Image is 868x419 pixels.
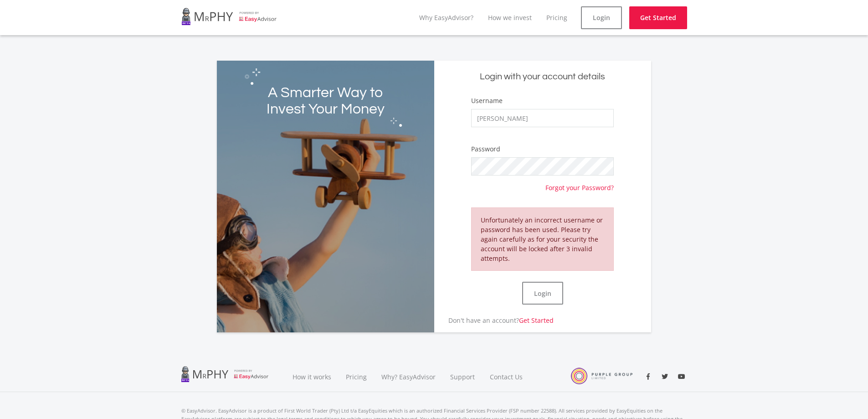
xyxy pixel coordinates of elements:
[519,316,554,325] a: Get Started
[471,207,613,271] div: Unfortunately an incorrect username or password has been used. Please try again carefully as for ...
[261,85,391,118] h2: A Smarter Way to Invest Your Money
[471,96,503,105] label: Username
[339,362,374,392] a: Pricing
[419,13,473,22] a: Why EasyAdvisor?
[374,362,443,392] a: Why? EasyAdvisor
[483,362,531,392] a: Contact Us
[546,13,567,22] a: Pricing
[285,362,339,392] a: How it works
[581,6,622,29] a: Login
[443,362,483,392] a: Support
[441,71,644,83] h5: Login with your account details
[471,145,500,154] label: Password
[629,6,687,29] a: Get Started
[434,316,554,325] p: Don't have an account?
[522,282,563,305] button: Login
[545,176,614,192] a: Forgot your Password?
[488,13,532,22] a: How we invest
